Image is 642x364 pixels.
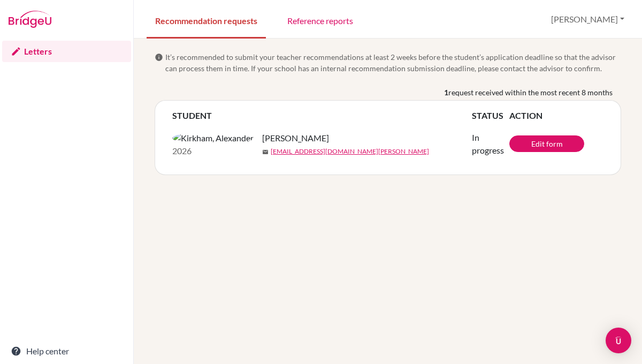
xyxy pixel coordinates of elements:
[279,2,362,39] a: Reference reports
[262,149,269,155] span: mail
[472,132,504,155] span: In progress
[472,109,509,122] th: STATUS
[9,11,51,28] img: Bridge-U
[444,87,448,98] b: 1
[172,145,254,157] p: 2026
[172,109,472,122] th: STUDENT
[606,328,631,353] div: Open Intercom Messenger
[271,147,429,156] a: [EMAIL_ADDRESS][DOMAIN_NAME][PERSON_NAME]
[509,109,603,122] th: ACTION
[509,135,584,152] a: Edit form
[155,53,163,62] span: info
[147,2,266,39] a: Recommendation requests
[172,132,254,145] img: Kirkham, Alexander
[2,340,131,362] a: Help center
[165,51,621,74] span: It’s recommended to submit your teacher recommendations at least 2 weeks before the student’s app...
[448,87,613,98] span: request received within the most recent 8 months
[546,9,629,29] button: [PERSON_NAME]
[2,41,131,62] a: Letters
[262,132,329,145] span: [PERSON_NAME]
